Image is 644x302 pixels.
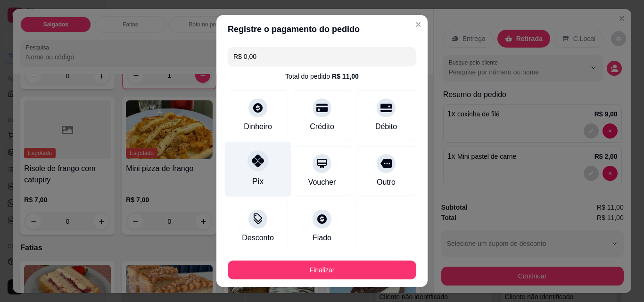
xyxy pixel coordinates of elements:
div: Crédito [310,121,334,132]
div: Dinheiro [244,121,272,132]
div: Pix [252,175,264,188]
div: Outro [377,177,396,188]
div: Voucher [308,177,336,188]
button: Finalizar [228,261,416,279]
div: Desconto [242,232,274,244]
div: Fiado [313,232,331,244]
div: R$ 11,00 [332,72,359,81]
div: Débito [375,121,397,132]
div: Total do pedido [285,72,359,81]
button: Close [411,17,426,32]
input: Ex.: hambúrguer de cordeiro [233,47,411,66]
header: Registre o pagamento do pedido [216,15,428,43]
